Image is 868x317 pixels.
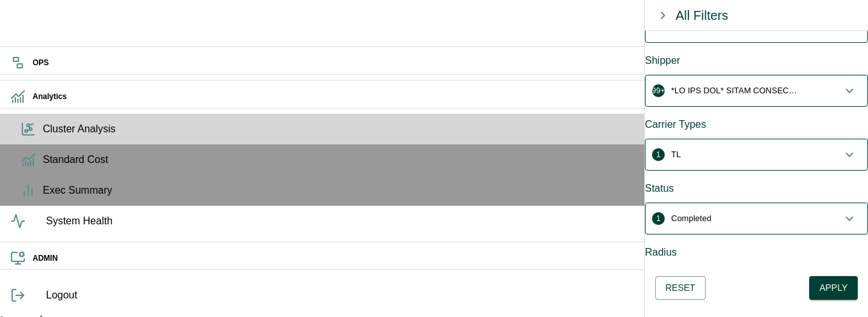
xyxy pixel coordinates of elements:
[46,213,858,229] span: System Health
[652,212,665,225] span: 1
[652,148,665,161] span: 1
[646,139,867,170] button: 1TL
[652,84,665,97] span: 99+
[655,276,706,300] button: Reset
[43,121,858,137] span: Cluster Analysis
[645,245,868,260] div: Radius
[646,203,867,234] button: 1Completed
[676,5,728,26] div: All Filters
[46,288,858,303] span: Logout
[645,53,868,68] div: Shipper
[43,183,858,198] span: Exec Summary
[33,57,858,69] h6: OPS
[33,91,858,103] h6: Analytics
[43,152,858,167] span: Standard Cost
[33,252,858,265] h6: ADMIN
[671,84,799,97] p: *LO IPS DOL* SITAM CONSECT, 244 6AD ELI, SEDDOEIUS, 9963 T 77IN UT L, ETDOLO, 129 MAGNAALI ENI, A...
[671,212,711,225] p: Completed
[809,276,858,300] button: Apply
[646,75,867,106] button: 99+*LO IPS DOL* SITAM CONSECT, 244 6AD ELI, SEDDOEIUS, 9963 T 77IN UT L, ETDOLO, 129 MAGNAALI ENI...
[671,148,681,161] p: TL
[645,117,868,132] div: Carrier Types
[645,181,868,196] div: Status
